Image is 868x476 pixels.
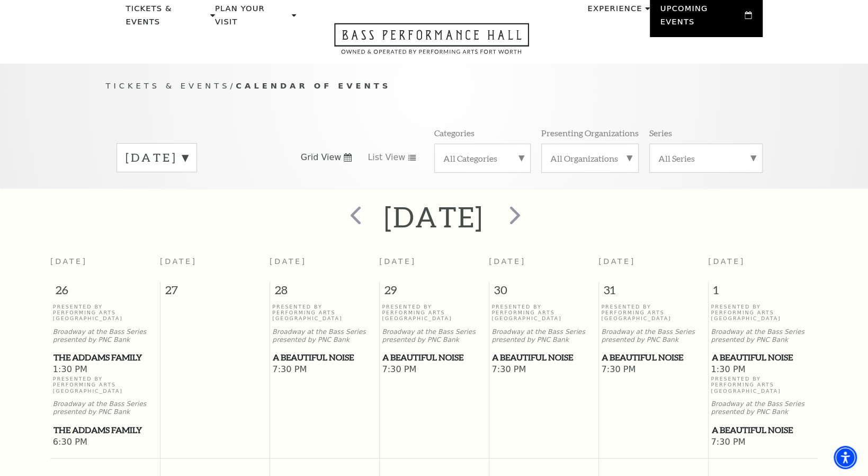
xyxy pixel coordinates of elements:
[649,127,672,138] p: Series
[494,198,533,236] button: next
[598,257,636,266] span: [DATE]
[601,364,705,376] span: 7:30 PM
[53,376,157,394] p: Presented By Performing Arts [GEOGRAPHIC_DATA]
[106,81,230,90] span: Tickets & Events
[272,328,377,344] p: Broadway at the Bass Series presented by PNC Bank
[53,351,157,364] span: The Addams Family
[711,364,815,376] span: 1:30 PM
[491,304,596,322] p: Presented By Performing Arts [GEOGRAPHIC_DATA]
[53,351,157,364] a: The Addams Family
[711,328,815,344] p: Broadway at the Bass Series presented by PNC Bank
[301,152,342,163] span: Grid View
[160,257,197,266] span: [DATE]
[660,2,742,34] p: Upcoming Events
[708,257,745,266] span: [DATE]
[587,2,642,21] p: Experience
[711,304,815,322] p: Presented By Performing Arts [GEOGRAPHIC_DATA]
[270,282,379,303] span: 28
[272,364,377,376] span: 7:30 PM
[602,351,705,364] span: A Beautiful Noise
[126,149,188,166] label: [DATE]
[50,282,160,303] span: 26
[382,364,486,376] span: 7:30 PM
[443,153,522,164] label: All Categories
[335,198,374,236] button: prev
[489,257,526,266] span: [DATE]
[53,304,157,322] p: Presented By Performing Arts [GEOGRAPHIC_DATA]
[296,23,567,64] a: Open this option
[384,200,484,234] h2: [DATE]
[711,424,815,437] span: A Beautiful Noise
[492,351,595,364] span: A Beautiful Noise
[382,328,486,344] p: Broadway at the Bass Series presented by PNC Bank
[236,81,391,90] span: Calendar of Events
[380,282,489,303] span: 29
[601,328,705,344] p: Broadway at the Bass Series presented by PNC Bank
[489,282,598,303] span: 30
[53,424,157,437] a: The Addams Family
[834,446,857,469] div: Accessibility Menu
[541,127,639,138] p: Presenting Organizations
[53,328,157,344] p: Broadway at the Bass Series presented by PNC Bank
[53,400,157,416] p: Broadway at the Bass Series presented by PNC Bank
[601,351,705,364] a: A Beautiful Noise
[491,351,596,364] a: A Beautiful Noise
[273,351,376,364] span: A Beautiful Noise
[711,400,815,416] p: Broadway at the Bass Series presented by PNC Bank
[711,376,815,394] p: Presented By Performing Arts [GEOGRAPHIC_DATA]
[601,304,705,322] p: Presented By Performing Arts [GEOGRAPHIC_DATA]
[711,351,815,364] a: A Beautiful Noise
[550,153,630,164] label: All Organizations
[50,257,87,266] span: [DATE]
[53,424,157,437] span: The Addams Family
[382,351,486,364] a: A Beautiful Noise
[599,282,708,303] span: 31
[272,351,377,364] a: A Beautiful Noise
[368,152,405,163] span: List View
[53,364,157,376] span: 1:30 PM
[711,437,815,448] span: 7:30 PM
[272,304,377,322] p: Presented By Performing Arts [GEOGRAPHIC_DATA]
[215,2,289,34] p: Plan Your Visit
[658,153,754,164] label: All Series
[491,364,596,376] span: 7:30 PM
[491,328,596,344] p: Broadway at the Bass Series presented by PNC Bank
[382,351,486,364] span: A Beautiful Noise
[379,257,416,266] span: [DATE]
[160,282,270,303] span: 27
[711,351,815,364] span: A Beautiful Noise
[53,437,157,448] span: 6:30 PM
[126,2,208,34] p: Tickets & Events
[434,127,475,138] p: Categories
[270,257,307,266] span: [DATE]
[106,80,763,93] p: /
[711,424,815,437] a: A Beautiful Noise
[709,282,818,303] span: 1
[382,304,486,322] p: Presented By Performing Arts [GEOGRAPHIC_DATA]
